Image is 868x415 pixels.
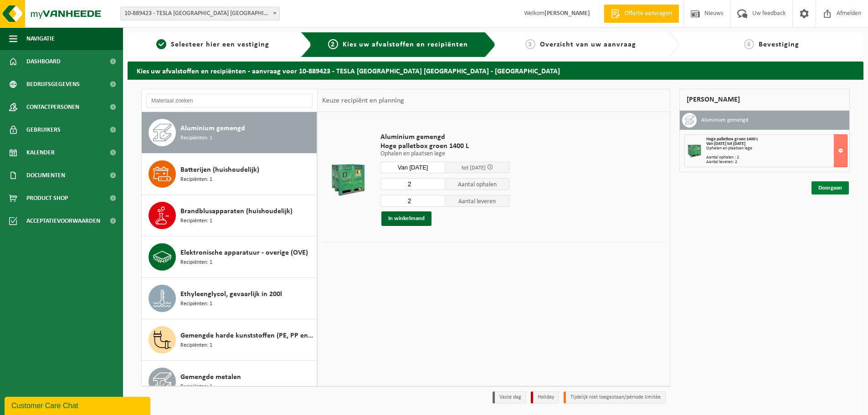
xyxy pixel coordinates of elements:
[622,9,674,18] span: Offerte aanvragen
[380,133,509,142] span: Aluminium gemengd
[26,187,68,210] span: Product Shop
[26,141,55,164] span: Kalender
[146,94,313,108] input: Materiaal zoeken
[142,154,317,195] button: Batterijen (huishoudelijk) Recipiënten: 1
[180,134,212,143] span: Recipiënten: 1
[156,39,166,49] span: 1
[121,7,279,20] span: 10-889423 - TESLA BELGIUM BRUGGE - BRUGGE
[120,7,280,20] span: 10-889423 - TESLA BELGIUM BRUGGE - BRUGGE
[706,137,758,142] span: Hoge palletbox groen 1400 L
[180,164,259,175] span: Batterijen (huishoudelijk)
[531,391,559,404] li: Holiday
[142,319,317,361] button: Gemengde harde kunststoffen (PE, PP en PVC), recycleerbaar (industrieel) Recipiënten: 1
[180,372,241,383] span: Gemengde metalen
[540,41,636,48] span: Overzicht van uw aanvraag
[679,89,850,111] div: [PERSON_NAME]
[180,175,212,184] span: Recipiënten: 1
[180,330,314,341] span: Gemengde harde kunststoffen (PE, PP en PVC), recycleerbaar (industrieel)
[445,195,510,207] span: Aantal leveren
[180,289,282,300] span: Ethyleenglycol, gevaarlijk in 200l
[142,195,317,236] button: Brandblusapparaten (huishoudelijk) Recipiënten: 1
[328,39,338,49] span: 2
[180,341,212,350] span: Recipiënten: 1
[142,236,317,278] button: Elektronische apparatuur - overige (OVE) Recipiënten: 1
[445,178,510,190] span: Aantal ophalen
[706,160,847,164] div: Aantal leveren: 2
[26,27,55,50] span: Navigatie
[525,39,535,49] span: 3
[701,113,748,128] h3: Aluminium gemengd
[318,89,409,112] div: Keuze recipiënt en planning
[26,96,79,118] span: Contactpersonen
[564,391,666,404] li: Tijdelijk niet toegestaan/période limitée
[759,41,799,48] span: Bevestiging
[706,146,847,151] div: Ophalen en plaatsen lege
[180,206,293,217] span: Brandblusapparaten (huishoudelijk)
[142,361,317,402] button: Gemengde metalen Recipiënten: 1
[706,155,847,160] div: Aantal ophalen : 2
[26,210,100,232] span: Acceptatievoorwaarden
[180,247,308,258] span: Elektronische apparatuur - overige (OVE)
[5,395,152,415] iframe: chat widget
[171,41,269,48] span: Selecteer hier een vestiging
[26,50,61,73] span: Dashboard
[26,118,61,141] span: Gebruikers
[26,164,65,187] span: Documenten
[180,383,212,391] span: Recipiënten: 1
[812,181,849,195] a: Doorgaan
[180,258,212,267] span: Recipiënten: 1
[132,39,293,50] a: 1Selecteer hier een vestiging
[343,41,468,48] span: Kies uw afvalstoffen en recipiënten
[706,141,745,146] strong: Van [DATE] tot [DATE]
[180,123,245,134] span: Aluminium gemengd
[744,39,754,49] span: 4
[381,211,431,226] button: In winkelmand
[544,10,590,17] strong: [PERSON_NAME]
[604,5,679,23] a: Offerte aanvragen
[26,73,80,96] span: Bedrijfsgegevens
[128,61,863,79] h2: Kies uw afvalstoffen en recipiënten - aanvraag voor 10-889423 - TESLA [GEOGRAPHIC_DATA] [GEOGRAPH...
[380,142,509,151] span: Hoge palletbox groen 1400 L
[180,217,212,225] span: Recipiënten: 1
[380,151,509,157] p: Ophalen en plaatsen lege
[142,278,317,319] button: Ethyleenglycol, gevaarlijk in 200l Recipiënten: 1
[462,165,486,171] span: tot [DATE]
[180,300,212,308] span: Recipiënten: 1
[380,162,445,173] input: Selecteer datum
[142,112,317,154] button: Aluminium gemengd Recipiënten: 1
[493,391,526,404] li: Vaste dag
